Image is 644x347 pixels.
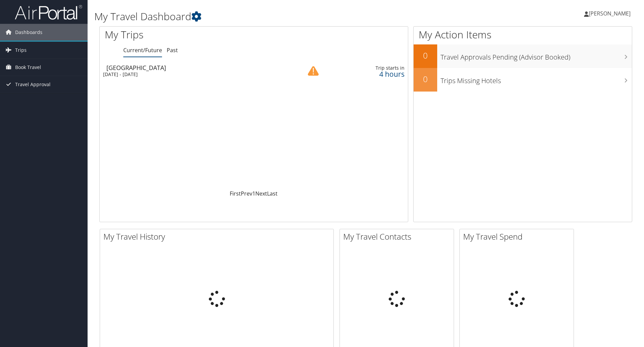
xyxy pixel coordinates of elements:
h2: My Travel Contacts [343,231,454,242]
a: First [230,190,241,197]
h2: My Travel Spend [463,231,574,242]
a: Current/Future [123,46,162,54]
div: 4 hours [338,71,405,77]
h1: My Travel Dashboard [94,9,456,24]
a: 0Trips Missing Hotels [414,68,632,92]
span: Trips [15,42,27,59]
h2: 0 [414,73,437,85]
img: alert-flat-solid-caution.png [308,66,319,76]
a: 1 [252,190,255,197]
img: airportal-logo.png [15,4,82,20]
div: [GEOGRAPHIC_DATA] [106,65,288,71]
h2: 0 [414,50,437,61]
h2: My Travel History [103,231,333,242]
h3: Trips Missing Hotels [441,73,632,85]
h1: My Action Items [414,28,632,42]
div: [DATE] - [DATE] [103,71,284,77]
span: Dashboards [15,24,42,41]
span: [PERSON_NAME] [589,10,631,17]
span: Travel Approval [15,76,51,93]
div: Trip starts in [338,65,405,71]
h3: Travel Approvals Pending (Advisor Booked) [441,49,632,62]
a: Last [267,190,278,197]
h1: My Trips [105,28,275,42]
a: [PERSON_NAME] [584,3,637,24]
a: Next [255,190,267,197]
span: Book Travel [15,59,41,76]
a: Past [167,46,178,54]
a: 0Travel Approvals Pending (Advisor Booked) [414,44,632,68]
a: Prev [241,190,252,197]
